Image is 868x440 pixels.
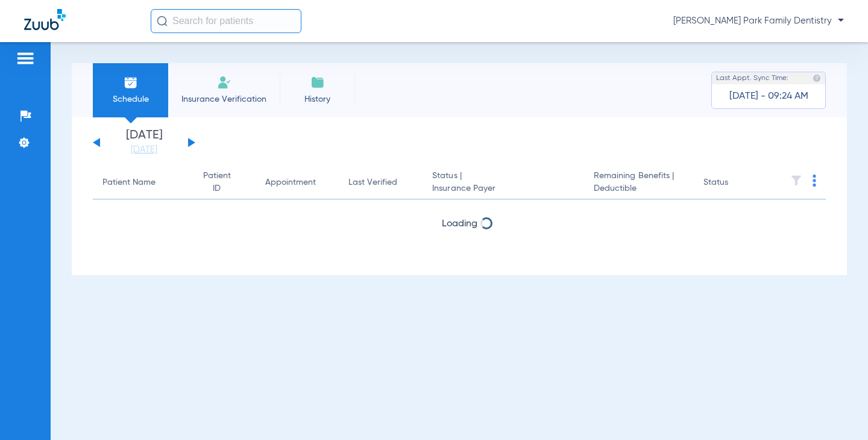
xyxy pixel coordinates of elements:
span: Insurance Verification [177,93,271,105]
span: Schedule [102,93,159,105]
img: Search Icon [157,16,168,26]
div: Appointment [265,176,316,189]
img: filter.svg [790,175,802,187]
div: Patient Name [102,176,156,189]
img: group-dot-blue.svg [813,175,816,187]
li: [DATE] [108,129,180,156]
img: Zuub Logo [24,9,66,30]
span: Deductible [594,182,684,195]
span: History [289,93,346,105]
th: Status | [423,166,584,200]
th: Remaining Benefits | [584,166,694,200]
div: Patient Name [102,176,179,189]
div: Patient ID [198,170,235,195]
img: History [310,75,325,90]
th: Status [694,166,775,200]
img: Manual Insurance Verification [217,75,231,90]
div: Last Verified [348,176,414,189]
div: Last Verified [348,176,397,189]
img: Schedule [124,75,138,90]
span: Last Appt. Sync Time: [716,72,788,84]
span: Insurance Payer [432,182,574,195]
span: [PERSON_NAME] Park Family Dentistry [673,15,844,27]
img: hamburger-icon [16,51,35,66]
a: [DATE] [108,144,180,156]
span: Loading [442,219,477,229]
span: [DATE] - 09:24 AM [729,90,808,102]
input: Search for patients [151,9,301,33]
div: Patient ID [198,170,246,195]
div: Appointment [265,176,329,189]
img: last sync help info [813,74,821,82]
